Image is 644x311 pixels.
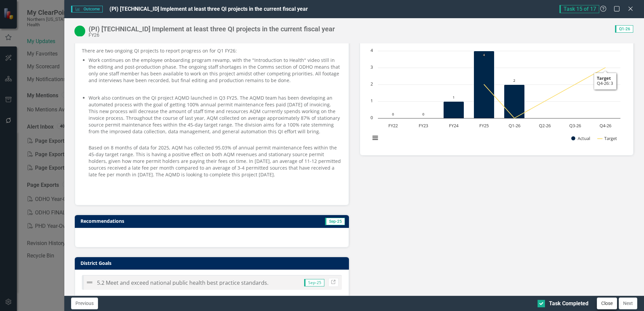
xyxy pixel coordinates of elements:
[615,25,633,33] span: Q1-26
[371,133,380,143] button: View chart menu, Chart
[371,81,373,87] text: 2
[109,6,308,12] span: (PI) [TECHNICAL_ID] Implement at least three QI projects in the current fiscal year
[325,218,345,225] span: Sep-25
[443,102,464,118] path: FY24, 1. Actual.
[86,278,94,286] img: Not Defined
[549,300,588,308] div: Task Completed
[367,47,624,148] svg: Interactive chart
[82,47,342,56] p: There are two ongoing QI projects to report progress on for Q1 FY26:
[474,51,494,118] path: FY25, 4. Actual.
[598,135,617,141] button: Show Target
[569,123,581,129] text: Q3-26
[89,143,342,179] p: Based on 8 months of data for 2025, AQM has collected 95.03% of annual permit maintenance fees wi...
[479,123,489,129] text: FY25
[89,25,335,33] div: (PI) [TECHNICAL_ID] Implement at least three QI projects in the current fiscal year
[97,279,268,286] span: 5.2 Meet and exceed national public health best practice standards.
[597,298,617,309] button: Close
[71,6,102,12] span: Outcome
[559,5,599,13] span: Task 15 of 17
[513,78,515,83] text: 2
[371,98,373,104] text: 1
[80,261,345,266] h3: District Goals
[419,123,428,129] text: FY23
[504,85,524,118] path: Q1-26, 2. Actual.
[539,123,550,129] text: Q2-26
[371,64,373,70] text: 3
[89,33,335,38] div: FY26
[483,53,485,57] text: 4
[89,95,342,197] li: Work also continues on the QI project AQMD launched in Q3 FY25. The AQMD team has been developing...
[508,123,520,129] text: Q1-26
[453,95,455,100] text: 1
[599,123,611,129] text: Q4-26
[80,218,261,223] h3: Recommendations
[388,123,398,129] text: FY22
[422,112,424,116] text: 0
[571,135,590,141] button: Show Actual
[371,114,373,120] text: 0
[619,298,637,309] button: Next
[371,47,373,53] text: 4
[89,57,342,84] li: Work continues on the employee onboarding program revamp, with the "Introduction to Health" video...
[367,47,626,148] div: Chart. Highcharts interactive chart.
[449,123,459,129] text: FY24
[71,298,98,309] button: Previous
[392,112,394,116] text: 0
[74,26,85,36] img: On Target
[304,279,324,286] span: Sep-25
